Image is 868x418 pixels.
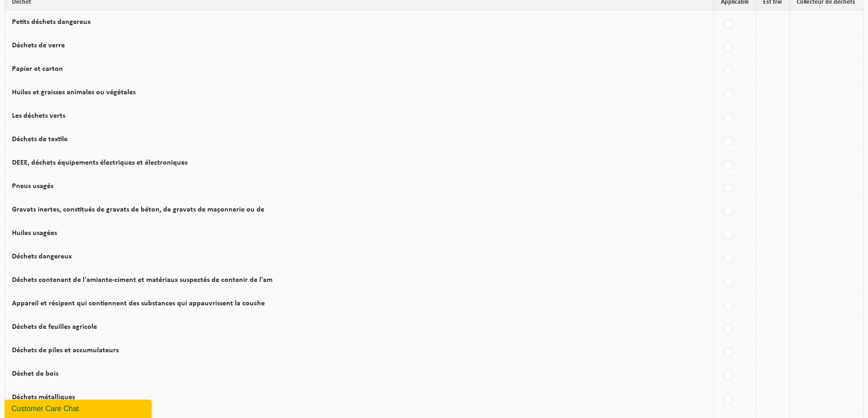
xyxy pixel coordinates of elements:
[12,136,68,143] label: Déchets de textile
[12,347,119,354] label: Déchets de piles et accumulateurs
[12,112,65,120] label: Les déchets verts
[12,276,273,284] label: Déchets contenant de l'amiante-ciment et matériaux suspectés de contenir de l'am
[12,18,91,26] label: Petits déchets dangereux
[12,159,188,166] label: DEEE, déchets équipements électriques et électroniques
[12,394,75,401] label: Déchets métalliques
[12,42,65,49] label: Déchets de verre
[12,370,58,378] label: Déchet de bois
[5,398,154,418] iframe: chat widget
[12,253,72,260] label: Déchets dangereux
[12,229,57,237] label: Huiles usagées
[12,65,63,73] label: Papier et carton
[12,89,136,96] label: Huiles et graisses animales ou végétales
[12,183,53,190] label: Pneus usagés
[12,300,265,307] label: Appareil et récipent qui contiennent des substances qui appauvrissent la couche
[12,323,97,331] label: Déchets de feuilles agricole
[12,206,264,213] label: Gravats inertes, constitués de gravats de béton, de gravats de maçonnerie ou de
